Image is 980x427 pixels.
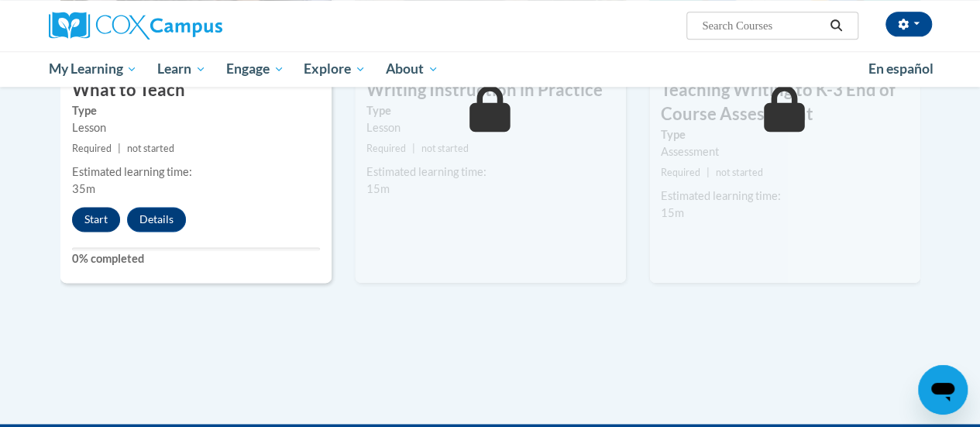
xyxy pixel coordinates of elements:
span: About [386,60,438,78]
label: Type [72,102,320,119]
span: 15m [661,206,684,219]
div: Assessment [661,143,909,160]
a: Learn [147,51,216,87]
span: Required [661,167,700,178]
button: Account Settings [885,12,932,36]
img: Cox Campus [49,12,222,40]
div: Estimated learning time: [366,164,614,181]
button: Search [824,16,848,35]
h3: Teaching Writing to K-3 End of Course Assessment [649,78,920,126]
h3: Writing Instruction in Practice [355,78,626,102]
iframe: Button to launch messaging window [918,365,968,415]
a: En español [858,53,944,85]
button: Start [72,207,120,232]
input: Search Courses [700,16,824,35]
a: Explore [294,51,376,87]
span: | [707,167,710,178]
div: Estimated learning time: [661,188,909,205]
span: 35m [72,182,95,195]
div: Lesson [366,119,614,136]
span: Required [72,143,112,154]
span: 15m [366,182,390,195]
label: Type [661,126,909,143]
label: Type [366,102,614,119]
button: Details [127,207,186,232]
div: Estimated learning time: [72,164,320,181]
span: | [412,143,415,154]
a: About [376,51,449,87]
span: not started [421,143,469,154]
div: Main menu [37,51,944,87]
span: Engage [226,60,284,78]
div: Lesson [72,119,320,136]
span: En español [868,60,934,77]
span: not started [716,167,763,178]
span: | [118,143,121,154]
span: Learn [157,60,206,78]
span: Explore [304,60,366,78]
a: Engage [216,51,294,87]
span: not started [127,143,174,154]
a: Cox Campus [49,12,328,40]
label: 0% completed [72,250,320,267]
span: My Learning [48,60,137,78]
h3: What to Teach [60,78,332,102]
a: My Learning [39,51,148,87]
span: Required [366,143,406,154]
